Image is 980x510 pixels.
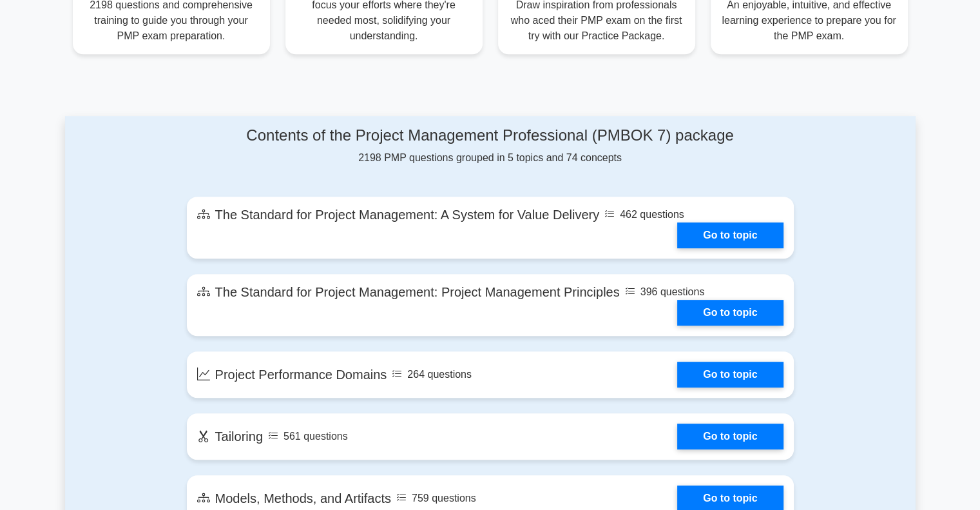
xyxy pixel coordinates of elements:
[187,126,794,166] div: 2198 PMP questions grouped in 5 topics and 74 concepts
[677,222,783,248] a: Go to topic
[677,362,783,387] a: Go to topic
[677,424,783,449] a: Go to topic
[677,300,783,326] a: Go to topic
[187,126,794,145] h4: Contents of the Project Management Professional (PMBOK 7) package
